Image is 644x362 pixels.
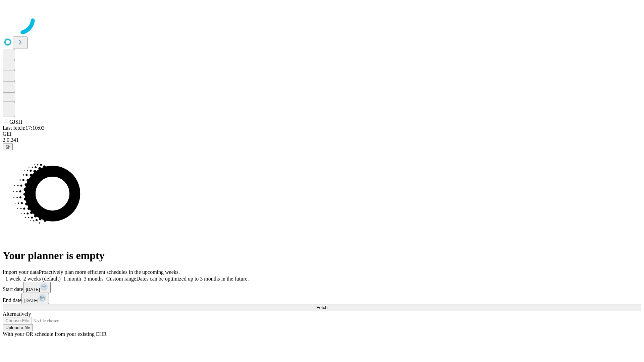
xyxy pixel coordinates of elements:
[3,331,107,337] span: With your OR schedule from your existing EHR
[63,276,81,282] span: 1 month
[24,298,38,303] span: [DATE]
[136,276,249,282] span: Dates can be optimized up to 3 months in the future.
[84,276,104,282] span: 3 months
[3,137,641,143] div: 2.0.241
[3,125,45,131] span: Last fetch: 17:10:03
[3,249,641,262] h1: Your planner is empty
[23,282,51,293] button: [DATE]
[3,131,641,137] div: GEI
[5,144,10,149] span: @
[3,143,13,150] button: @
[106,276,136,282] span: Custom range
[23,276,61,282] span: 2 weeks (default)
[39,269,180,275] span: Proactively plan more efficient schedules in the upcoming weeks.
[3,324,33,331] button: Upload a file
[316,305,327,310] span: Fetch
[3,282,641,293] div: Start date
[21,293,49,304] button: [DATE]
[3,269,39,275] span: Import your data
[3,293,641,304] div: End date
[26,287,40,292] span: [DATE]
[5,276,21,282] span: 1 week
[3,311,31,317] span: Alternatively
[3,304,641,311] button: Fetch
[9,119,22,125] span: GJSH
